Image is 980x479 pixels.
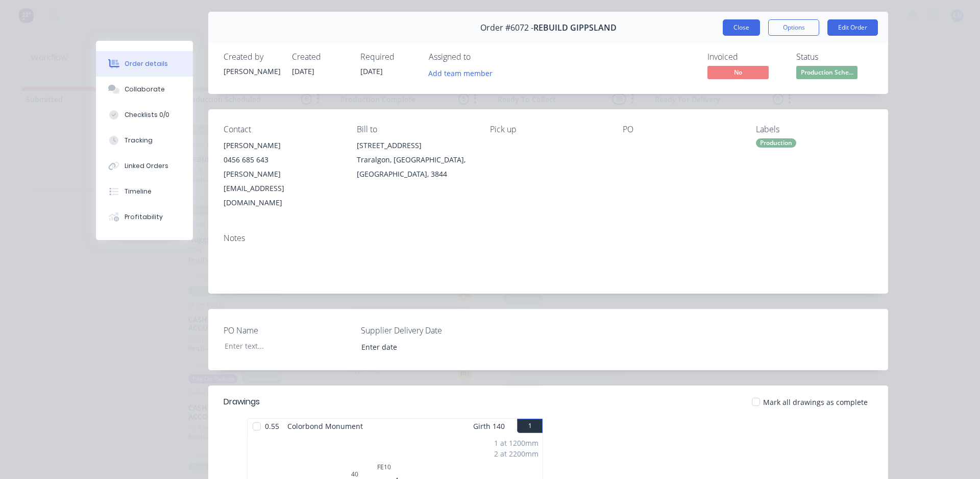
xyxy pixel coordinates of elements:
label: PO Name [224,324,351,337]
span: Production Sche... [796,66,857,79]
div: Order details [125,59,168,68]
div: Traralgon, [GEOGRAPHIC_DATA], [GEOGRAPHIC_DATA], 3844 [357,153,474,181]
button: Close [723,19,760,36]
div: Notes [224,233,873,243]
div: Bill to [357,125,474,134]
div: 2 at 2200mm [494,448,538,459]
span: Order #6072 - [480,23,533,33]
span: [DATE] [292,66,314,76]
div: [PERSON_NAME] [224,138,340,153]
button: Tracking [96,128,193,153]
span: REBUILD GIPPSLAND [533,23,617,33]
div: Required [360,52,416,62]
div: Contact [224,125,340,134]
input: Enter date [354,339,481,354]
button: Collaborate [96,77,193,102]
div: Production [756,138,796,148]
div: Tracking [125,136,153,145]
label: Supplier Delivery Date [361,324,488,337]
div: Timeline [125,187,152,196]
button: Timeline [96,179,193,204]
button: Options [768,19,819,36]
span: Colorbond Monument [283,419,367,434]
div: PO [623,125,740,134]
button: Profitability [96,204,193,230]
div: Labels [756,125,873,134]
div: Collaborate [125,85,165,94]
div: 1 at 1200mm [494,438,538,448]
div: 0456 685 643 [224,153,340,167]
div: Invoiced [707,52,784,62]
button: Edit Order [827,19,878,36]
button: Production Sche... [796,66,857,81]
span: 0.55 [261,419,283,434]
span: [DATE] [360,66,383,76]
div: Created by [224,52,280,62]
span: Girth 140 [473,419,505,434]
div: [PERSON_NAME]0456 685 643[PERSON_NAME][EMAIL_ADDRESS][DOMAIN_NAME] [224,138,340,210]
button: Linked Orders [96,153,193,179]
button: Order details [96,51,193,77]
div: [PERSON_NAME] [224,66,280,77]
div: Linked Orders [125,161,168,171]
div: Pick up [490,125,607,134]
div: Checklists 0/0 [125,110,169,119]
div: Status [796,52,873,62]
button: Add team member [429,66,498,80]
div: [STREET_ADDRESS]Traralgon, [GEOGRAPHIC_DATA], [GEOGRAPHIC_DATA], 3844 [357,138,474,181]
div: Profitability [125,212,163,222]
button: Add team member [423,66,498,80]
div: [STREET_ADDRESS] [357,138,474,153]
div: Drawings [224,396,260,408]
div: Created [292,52,348,62]
span: Mark all drawings as complete [763,397,868,408]
button: Checklists 0/0 [96,102,193,128]
div: [PERSON_NAME][EMAIL_ADDRESS][DOMAIN_NAME] [224,167,340,210]
span: No [707,66,769,79]
button: 1 [517,419,543,433]
div: Assigned to [429,52,531,62]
